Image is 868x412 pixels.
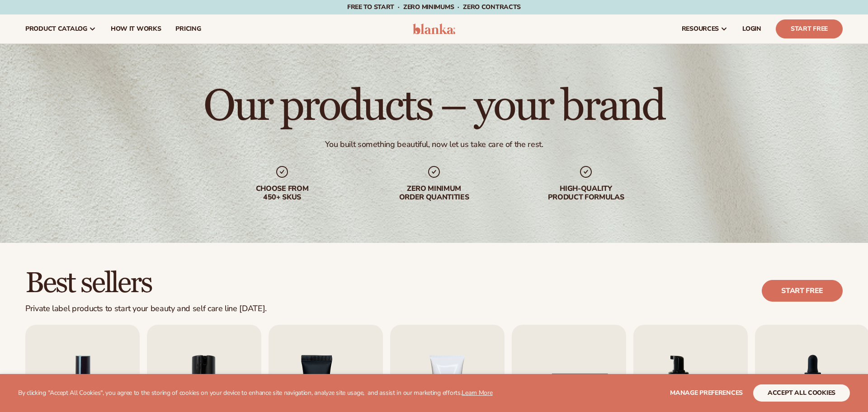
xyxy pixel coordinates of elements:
img: logo [413,24,456,34]
div: Private label products to start your beauty and self care line [DATE]. [25,304,267,314]
span: resources [682,25,719,33]
a: Learn More [462,388,492,397]
span: product catalog [25,25,87,33]
a: LOGIN [735,14,769,43]
h1: Our products – your brand [203,85,664,128]
div: Choose from 450+ Skus [224,185,340,202]
a: Start free [762,280,843,302]
span: pricing [175,25,201,33]
div: You built something beautiful, now let us take care of the rest. [325,139,543,150]
div: High-quality product formulas [528,185,644,202]
span: Free to start · ZERO minimums · ZERO contracts [347,3,521,11]
a: Start Free [776,19,843,38]
a: How It Works [104,14,169,43]
h2: Best sellers [25,268,267,298]
a: product catalog [18,14,104,43]
div: Zero minimum order quantities [376,185,492,202]
button: Manage preferences [670,384,743,402]
a: resources [675,14,735,43]
span: Manage preferences [670,388,743,397]
a: pricing [168,14,208,43]
span: LOGIN [742,25,761,33]
button: accept all cookies [753,384,850,402]
span: How It Works [111,25,161,33]
p: By clicking "Accept All Cookies", you agree to the storing of cookies on your device to enhance s... [18,389,493,397]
